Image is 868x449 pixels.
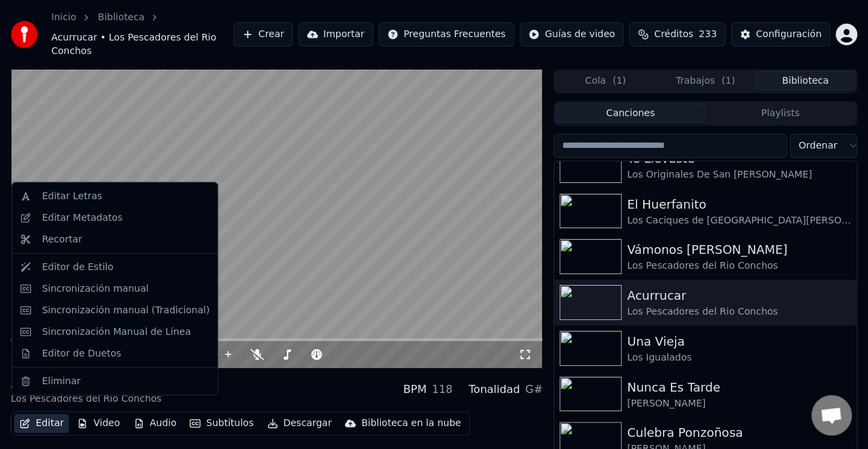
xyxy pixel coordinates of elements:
[403,381,426,398] div: BPM
[627,259,851,273] div: Los Pescadores del Rio Conchos
[11,21,38,48] img: youka
[262,414,337,433] button: Descargar
[627,397,851,411] div: [PERSON_NAME]
[128,414,182,433] button: Audio
[42,190,102,203] div: Editar Letras
[42,232,82,246] div: Recortar
[42,346,121,360] div: Editor de Duetos
[655,71,755,90] button: Trabajos
[51,31,234,58] span: Acurrucar • Los Pescadores del Rio Conchos
[51,11,234,58] nav: breadcrumb
[379,22,514,47] button: Preguntas Frecuentes
[42,260,113,273] div: Editor de Estilo
[627,351,851,365] div: Los Igualados
[525,381,543,398] div: G#
[361,417,461,430] div: Biblioteca en la nube
[42,303,209,317] div: Sincronización manual (Tradicional)
[627,423,851,442] div: Culebra Ponzoñosa
[42,325,191,338] div: Sincronización Manual de Línea
[612,74,626,88] span: ( 1 )
[555,71,655,90] button: Cola
[555,103,705,123] button: Canciones
[520,22,624,47] button: Guías de video
[51,11,76,24] a: Inicio
[298,22,373,47] button: Importar
[705,103,855,123] button: Playlists
[627,378,851,397] div: Nunca Es Tarde
[432,381,453,398] div: 118
[627,168,851,182] div: Los Originales De San [PERSON_NAME]
[42,282,148,295] div: Sincronización manual
[731,22,830,47] button: Configuración
[756,28,821,41] div: Configuración
[627,240,851,259] div: Vámonos [PERSON_NAME]
[42,211,122,225] div: Editar Metadatos
[42,374,80,388] div: Eliminar
[468,381,520,398] div: Tonalidad
[627,195,851,214] div: El Huerfanito
[699,28,717,41] span: 233
[98,11,144,24] a: Biblioteca
[627,332,851,351] div: Una Vieja
[755,71,855,90] button: Biblioteca
[722,74,735,88] span: ( 1 )
[627,214,851,228] div: Los Caciques de [GEOGRAPHIC_DATA][PERSON_NAME]
[11,373,161,392] div: Acurrucar
[627,305,851,319] div: Los Pescadores del Rio Conchos
[14,414,69,433] button: Editar
[811,395,852,435] a: Chat abierto
[234,22,293,47] button: Crear
[11,392,161,406] div: Los Pescadores del Rio Conchos
[654,28,693,41] span: Créditos
[72,414,125,433] button: Video
[629,22,726,47] button: Créditos233
[184,414,259,433] button: Subtítulos
[798,139,837,153] span: Ordenar
[627,286,851,305] div: Acurrucar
